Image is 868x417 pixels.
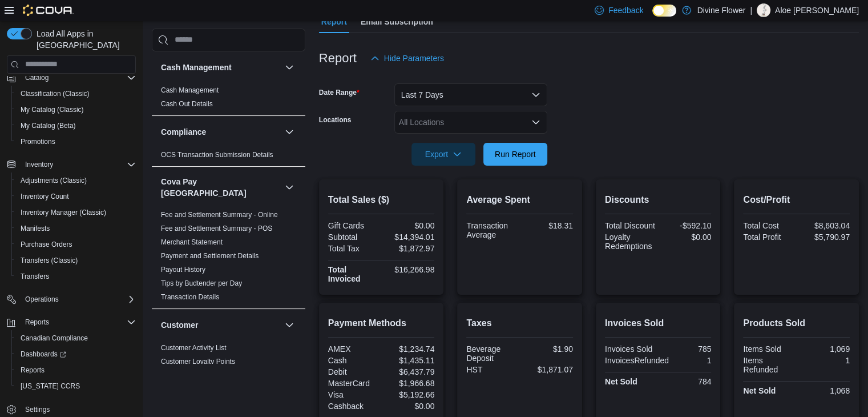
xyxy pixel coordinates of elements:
[21,192,69,201] span: Inventory Count
[11,220,140,236] button: Manifests
[383,379,434,388] div: $1,966.68
[21,315,54,329] button: Reports
[11,189,140,205] button: Inventory Count
[161,357,235,366] span: Customer Loyalty Points
[743,356,794,374] div: Items Refunded
[25,405,50,414] span: Settings
[522,344,573,354] div: $1.90
[660,221,711,230] div: -$592.10
[161,358,235,366] a: Customer Loyalty Points
[660,344,711,354] div: 785
[161,86,219,94] a: Cash Management
[11,134,140,150] button: Promotions
[799,221,850,230] div: $8,603.04
[16,270,54,283] a: Transfers
[16,174,91,187] a: Adjustments (Classic)
[21,158,58,171] button: Inventory
[16,87,94,101] a: Classification (Classic)
[16,222,136,235] span: Manifests
[652,17,653,17] span: Dark Mode
[21,256,78,265] span: Transfers (Classic)
[16,270,136,283] span: Transfers
[16,379,136,393] span: Washington CCRS
[161,265,205,274] span: Payout History
[743,344,794,354] div: Items Sold
[328,356,379,365] div: Cash
[282,125,296,139] button: Compliance
[161,100,213,108] a: Cash Out Details
[161,252,259,260] a: Payment and Settlement Details
[383,390,434,399] div: $5,192.66
[161,150,273,159] span: OCS Transaction Submission Details
[757,3,770,17] div: Aloe Samuels
[328,390,379,399] div: Visa
[32,28,136,51] span: Load All Apps in [GEOGRAPHIC_DATA]
[743,232,794,242] div: Total Profit
[16,222,54,235] a: Manifests
[743,221,794,230] div: Total Cost
[697,3,745,17] p: Divine Flower
[21,89,90,98] span: Classification (Classic)
[161,319,280,331] button: Customer
[383,232,434,242] div: $14,394.01
[16,119,80,133] a: My Catalog (Beta)
[161,176,280,199] button: Cova Pay [GEOGRAPHIC_DATA]
[161,238,223,246] a: Merchant Statement
[383,244,434,253] div: $1,872.97
[328,232,379,242] div: Subtotal
[366,47,449,70] button: Hide Parameters
[11,173,140,189] button: Adjustments (Classic)
[466,344,517,363] div: Beverage Deposit
[161,126,206,138] h3: Compliance
[16,135,60,149] a: Promotions
[16,363,49,377] a: Reports
[161,62,232,73] h3: Cash Management
[16,254,82,267] a: Transfers (Classic)
[16,238,77,251] a: Purchase Orders
[161,62,280,73] button: Cash Management
[660,232,711,242] div: $0.00
[16,87,136,101] span: Classification (Classic)
[23,5,74,16] img: Cova
[161,343,227,352] span: Customer Activity List
[328,265,361,283] strong: Total Invoiced
[161,211,278,219] a: Fee and Settlement Summary - Online
[21,403,54,416] a: Settings
[21,105,84,114] span: My Catalog (Classic)
[328,379,379,388] div: MasterCard
[522,221,573,230] div: $18.31
[25,318,49,327] span: Reports
[383,356,434,365] div: $1,435.11
[799,356,850,365] div: 1
[383,265,434,274] div: $16,266.98
[21,137,55,146] span: Promotions
[16,254,136,267] span: Transfers (Classic)
[16,363,136,377] span: Reports
[21,176,87,185] span: Adjustments (Classic)
[25,160,53,169] span: Inventory
[522,365,573,374] div: $1,871.07
[2,157,140,173] button: Inventory
[11,268,140,284] button: Transfers
[161,151,273,159] a: OCS Transaction Submission Details
[16,347,71,361] a: Dashboards
[21,292,63,306] button: Operations
[466,365,517,374] div: HST
[394,83,547,106] button: Last 7 Days
[383,402,434,411] div: $0.00
[321,10,347,33] span: Report
[161,279,242,288] span: Tips by Budtender per Day
[152,148,305,166] div: Compliance
[466,221,517,239] div: Transaction Average
[605,344,656,354] div: Invoices Sold
[21,350,66,359] span: Dashboards
[328,316,435,330] h2: Payment Methods
[319,88,360,97] label: Date Range
[383,221,434,230] div: $0.00
[21,208,106,217] span: Inventory Manager (Classic)
[16,206,136,219] span: Inventory Manager (Classic)
[605,232,656,251] div: Loyalty Redemptions
[16,103,136,117] span: My Catalog (Classic)
[605,377,637,386] strong: Net Sold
